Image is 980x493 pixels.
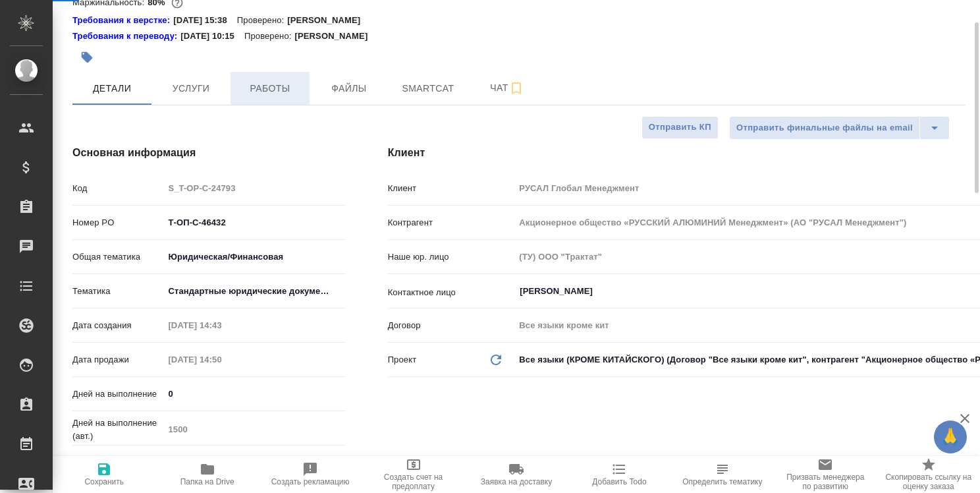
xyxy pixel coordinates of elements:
[271,477,350,486] span: Создать рекламацию
[774,456,877,493] button: Призвать менеджера по развитию
[72,14,173,27] div: Нажми, чтобы открыть папку с инструкцией
[237,14,288,27] p: Проверено:
[163,213,346,232] input: ✎ Введи что-нибудь
[163,350,279,369] input: Пустое поле
[388,319,515,332] p: Договор
[317,80,381,97] span: Файлы
[72,417,163,443] p: Дней на выполнение (авт.)
[388,216,515,229] p: Контрагент
[163,280,346,303] div: Стандартные юридические документы, договоры, уставы
[163,384,346,403] input: ✎ Введи что-нибудь
[72,145,335,161] h4: Основная информация
[682,477,762,486] span: Определить тематику
[72,43,101,72] button: Добавить тэг
[173,14,237,27] p: [DATE] 15:38
[118,454,135,471] button: Если добавить услуги и заполнить их объемом, то дата рассчитается автоматически
[481,477,552,486] span: Заявка на доставку
[671,456,774,493] button: Определить тематику
[72,285,163,298] p: Тематика
[163,179,346,198] input: Пустое поле
[782,473,869,491] span: Призвать менеджера по развитию
[885,473,972,491] span: Скопировать ссылку на оценку заказа
[388,145,966,161] h4: Клиент
[388,286,515,299] p: Контактное лицо
[396,80,460,97] span: Smartcat
[476,80,539,96] span: Чат
[72,216,163,229] p: Номер PO
[72,353,163,366] p: Дата продажи
[736,121,913,136] span: Отправить финальные файлы на email
[729,116,920,140] button: Отправить финальные файлы на email
[934,420,967,453] button: 🙏
[72,14,173,27] a: Требования к верстке:
[238,80,302,97] span: Работы
[388,182,515,195] p: Клиент
[877,456,980,493] button: Скопировать ссылку на оценку заказа
[294,30,377,43] p: [PERSON_NAME]
[641,116,719,139] button: Отправить КП
[592,477,646,486] span: Добавить Todo
[163,453,279,472] input: ✎ Введи что-нибудь
[72,319,163,332] p: Дата создания
[163,246,346,268] div: Юридическая/Финансовая
[180,30,244,43] p: [DATE] 10:15
[72,182,163,195] p: Код
[80,80,144,97] span: Детали
[568,456,670,493] button: Добавить Todo
[72,388,163,401] p: Дней на выполнение
[465,456,568,493] button: Заявка на доставку
[388,250,515,264] p: Наше юр. лицо
[939,423,962,451] span: 🙏
[159,80,223,97] span: Услуги
[163,316,279,335] input: Пустое поле
[72,30,180,43] div: Нажми, чтобы открыть папку с инструкцией
[53,456,155,493] button: Сохранить
[259,456,362,493] button: Создать рекламацию
[84,477,124,486] span: Сохранить
[244,30,295,43] p: Проверено:
[388,353,417,366] p: Проект
[287,14,370,27] p: [PERSON_NAME]
[72,30,180,43] a: Требования к переводу:
[362,456,464,493] button: Создать счет на предоплату
[729,116,950,140] div: split button
[72,250,163,264] p: Общая тематика
[369,473,456,491] span: Создать счет на предоплату
[649,120,711,135] span: Отправить КП
[155,456,258,493] button: Папка на Drive
[163,420,346,439] input: Пустое поле
[180,477,234,486] span: Папка на Drive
